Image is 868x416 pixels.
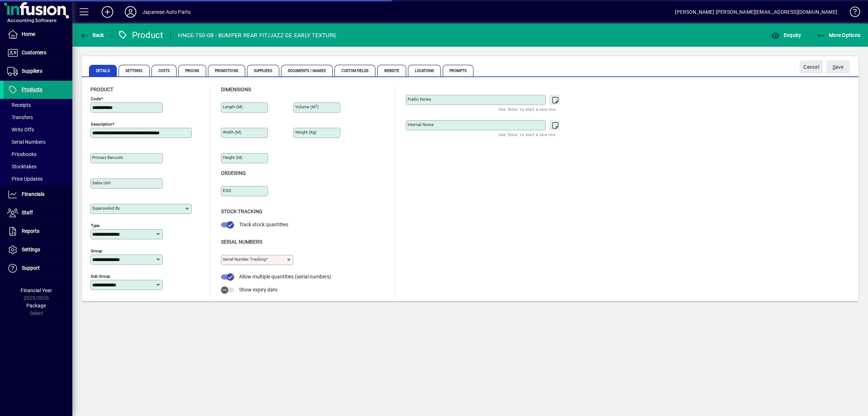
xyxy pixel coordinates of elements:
span: Promotions [208,65,245,76]
span: Customers [22,50,46,55]
span: Support [22,265,40,271]
a: Serial Numbers [4,136,72,148]
button: More Options [815,29,863,42]
span: Pricing [178,65,206,76]
mat-label: Group [91,248,102,253]
mat-label: Width (m) [223,130,241,135]
a: Support [4,259,72,277]
span: Custom Fields [335,65,375,76]
sup: 3 [315,104,317,108]
span: Locations [408,65,441,76]
span: Website [377,65,407,76]
mat-label: Description [91,122,112,127]
span: Stocktakes [7,164,37,169]
span: Write Offs [7,127,34,133]
a: Home [4,25,72,43]
span: Allow multiple quantities (serial numbers) [239,274,331,280]
span: Back [80,32,104,38]
button: Save [826,60,850,73]
mat-label: Primary barcode [92,155,123,160]
mat-label: Internal Notes [408,122,434,127]
a: Stocktakes [4,160,72,173]
span: S [833,64,835,70]
a: Pricebooks [4,148,72,160]
span: Prompts [443,65,473,76]
mat-label: Code [91,96,101,101]
button: Back [78,29,106,42]
span: Package [26,303,46,308]
mat-label: Type [91,223,99,228]
a: Suppliers [4,62,72,80]
span: Suppliers [22,68,42,74]
a: Write Offs [4,123,72,136]
span: Ordering [221,170,246,176]
span: Suppliers [247,65,279,76]
mat-label: EOQ [223,188,231,193]
span: Documents / Images [281,65,333,76]
a: Staff [4,204,72,222]
span: Settings [22,247,40,252]
button: Enquiry [769,29,803,42]
app-page-header-button: Back [72,29,112,42]
span: Reports [22,228,39,234]
span: Serial Numbers [7,139,46,145]
span: Dimensions [221,87,251,92]
mat-label: Superseded by [92,206,120,211]
span: Serial Numbers [221,239,262,245]
div: [PERSON_NAME] [PERSON_NAME][EMAIL_ADDRESS][DOMAIN_NAME] [675,6,837,18]
mat-label: Volume (m ) [295,104,319,109]
mat-label: Weight (Kg) [295,130,316,135]
span: Details [89,65,117,76]
span: More Options [817,32,861,38]
span: Receipts [7,102,31,108]
a: Financials [4,185,72,203]
button: Add [96,5,119,18]
a: Knowledge Base [844,1,859,25]
span: Enquiry [771,32,801,38]
mat-hint: Use 'Enter' to start a new line [499,130,556,139]
button: Profile [119,5,142,18]
button: Cancel [800,60,823,73]
span: Stock Tracking [221,209,263,214]
span: Settings [119,65,150,76]
a: Receipts [4,99,72,111]
a: Price Updates [4,173,72,185]
span: Products [22,87,42,92]
span: Show expiry date [239,287,277,293]
a: Reports [4,222,72,240]
mat-label: Height (m) [223,155,242,160]
mat-label: Public Notes [408,97,431,102]
span: Product [90,87,113,92]
a: Settings [4,241,72,259]
mat-label: Length (m) [223,104,243,109]
mat-label: Serial Number tracking [223,257,266,262]
span: Track stock quantities [239,222,288,227]
mat-hint: Use 'Enter' to start a new line [499,105,556,113]
span: ave [833,61,844,73]
div: HNGE-750-0B - BUMPER REAR FIT/JAZZ GE EARLY TEXTURE [178,30,336,41]
a: Transfers [4,111,72,123]
span: Price Updates [7,176,43,182]
div: Product [118,29,163,41]
span: Financials [22,191,44,197]
span: Cancel [803,61,819,73]
span: Transfers [7,114,33,120]
span: Pricebooks [7,151,37,157]
mat-label: Sales unit [92,180,111,185]
div: Japanese Auto Parts [142,6,191,18]
a: Customers [4,44,72,62]
mat-label: Sub group [91,274,110,279]
span: Financial Year [21,287,52,293]
span: Staff [22,210,33,215]
span: Home [22,31,35,37]
span: Costs [152,65,177,76]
